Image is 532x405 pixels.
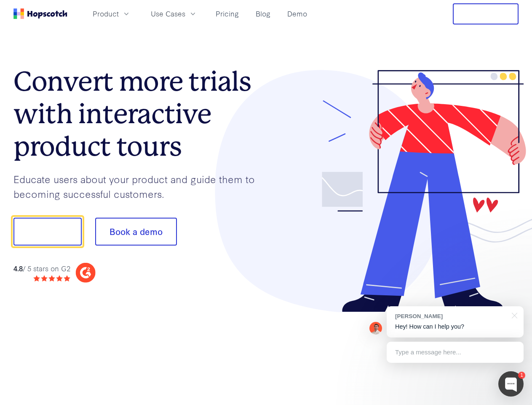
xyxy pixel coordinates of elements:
button: Use Cases [146,7,202,21]
strong: 4.8 [13,263,23,273]
span: Use Cases [151,8,185,19]
button: Product [88,7,136,21]
div: [PERSON_NAME] [395,312,507,320]
div: 1 [518,372,525,379]
button: Show me! [13,218,82,246]
h1: Convert more trials with interactive product tours [13,65,266,162]
div: Type a message here... [387,342,524,363]
a: Pricing [212,7,242,21]
a: Blog [252,7,274,21]
img: Mark Spera [369,322,382,335]
span: Product [93,8,119,19]
button: Free Trial [453,3,519,24]
p: Hey! How can I help you? [395,322,515,331]
p: Educate users about your product and guide them to becoming successful customers. [13,172,266,201]
a: Demo [284,7,310,21]
button: Book a demo [95,218,177,246]
a: Home [13,8,67,19]
div: / 5 stars on G2 [13,263,70,274]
